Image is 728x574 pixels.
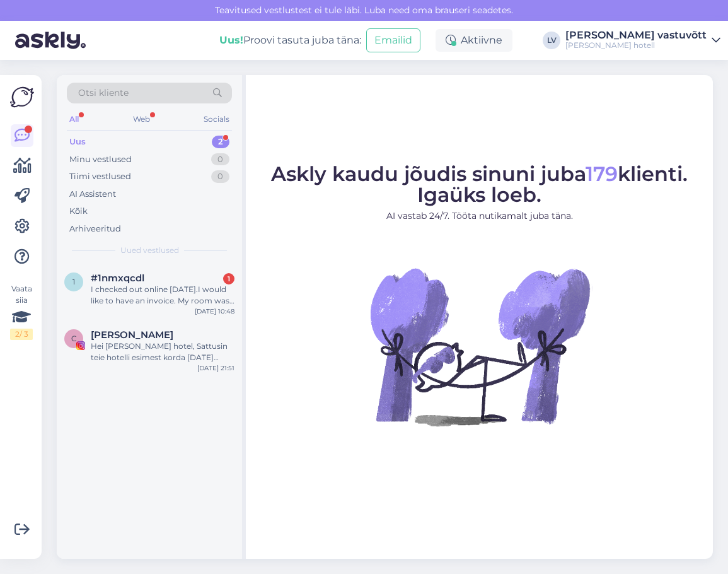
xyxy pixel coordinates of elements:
span: Otsi kliente [78,86,129,100]
img: Askly Logo [10,85,34,109]
div: Web [130,111,153,127]
div: 0 [211,153,229,166]
div: All [67,111,81,127]
div: I checked out online [DATE].I would like to have an invoice. My room was 514. [91,284,234,307]
span: Carol Leiste [91,329,173,341]
div: 0 [211,170,229,183]
div: [DATE] 21:51 [197,363,234,373]
span: Askly kaudu jõudis sinuni juba klienti. Igaüks loeb. [271,161,688,207]
div: LV [543,32,560,49]
div: Tiimi vestlused [69,170,131,183]
div: [DATE] 10:48 [195,307,234,316]
p: AI vastab 24/7. Tööta nutikamalt juba täna. [271,209,688,223]
span: 1 [72,277,75,286]
div: Vaata siia [10,283,33,340]
div: AI Assistent [69,188,116,201]
div: Hei [PERSON_NAME] hotel, Sattusin teie hotelli esimest korda [DATE] aasta detsembris. Sõbranna vi... [91,341,234,363]
div: Socials [201,111,232,127]
span: Uued vestlused [120,245,179,256]
button: Emailid [366,28,420,52]
div: [PERSON_NAME] vastuvõtt [565,30,707,40]
span: 179 [586,161,618,186]
img: No Chat active [366,233,593,460]
div: Aktiivne [436,29,512,52]
div: Uus [69,136,86,148]
div: Proovi tasuta juba täna: [219,33,361,48]
span: C [71,334,77,343]
span: #1nmxqcdl [91,272,144,284]
b: Uus! [219,34,243,46]
div: Minu vestlused [69,153,132,166]
div: Kõik [69,205,88,218]
div: [PERSON_NAME] hotell [565,40,707,50]
div: Arhiveeritud [69,223,121,235]
div: 2 / 3 [10,329,33,340]
div: 1 [223,273,234,284]
div: 2 [212,136,229,148]
a: [PERSON_NAME] vastuvõtt[PERSON_NAME] hotell [565,30,720,50]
